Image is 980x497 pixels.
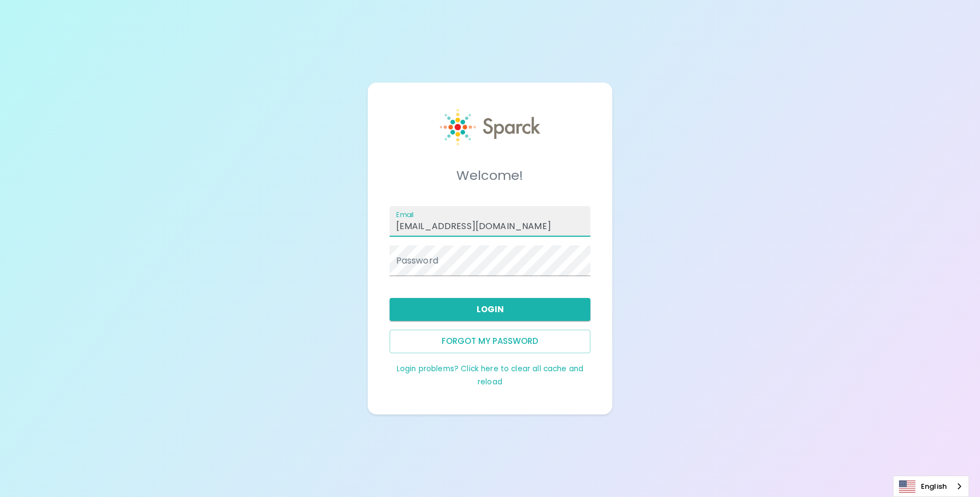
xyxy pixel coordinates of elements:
label: Email [396,210,414,219]
img: Sparck logo [440,109,541,145]
div: Language [893,476,969,497]
button: Login [390,298,591,321]
a: English [894,476,969,496]
button: Forgot my password [390,330,591,353]
aside: Language selected: English [893,476,969,497]
a: Login problems? Click here to clear all cache and reload [397,364,583,387]
h5: Welcome! [390,167,591,184]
